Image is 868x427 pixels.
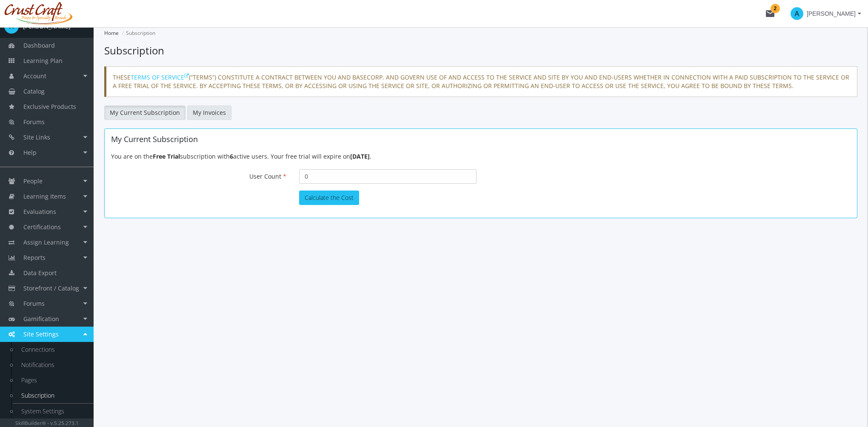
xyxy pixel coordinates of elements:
[23,87,45,95] span: Catalog
[13,357,94,373] a: Notifications
[23,269,57,277] span: Data Export
[23,330,59,338] span: Site Settings
[104,43,857,58] h1: Subscription
[23,148,37,157] span: Help
[350,152,370,160] strong: [DATE]
[23,72,46,80] span: Account
[299,191,359,205] button: Calculate the Cost
[13,388,94,403] a: Subscription
[131,73,189,81] a: TERMS OF SERVICE
[807,6,856,21] span: [PERSON_NAME]
[23,284,79,292] span: Storefront / Catalog
[153,152,180,160] strong: Free Trial
[13,404,94,419] a: System Settings
[23,208,56,216] span: Evaluations
[23,177,43,185] span: People
[13,342,94,357] a: Connections
[104,105,186,120] a: My Current Subscription
[23,102,76,111] span: Exclusive Products
[13,373,94,388] a: Pages
[120,27,155,39] li: Subscription
[230,152,233,160] strong: 6
[791,7,803,20] span: A
[23,41,55,49] span: Dashboard
[111,152,851,161] div: You are on the subscription with active users. Your free trial will expire on .
[105,169,293,181] label: User Count
[104,29,119,37] a: Home
[187,105,231,120] a: My Invoices
[765,9,775,19] mat-icon: mail
[23,133,50,141] span: Site Links
[23,253,46,262] span: Reports
[15,419,79,426] small: SkillBuilder® - v.5.25.273.1
[111,134,198,144] span: My Current Subscription
[23,299,45,307] span: Forums
[23,223,61,231] span: Certifications
[23,238,69,246] span: Assign Learning
[23,57,63,65] span: Learning Plan
[23,118,45,126] span: Forums
[104,66,857,97] div: THESE (“TERMS”) CONSTITUTE A CONTRACT BETWEEN YOU AND BASECORP. AND GOVERN USE OF AND ACCESS TO T...
[23,192,66,200] span: Learning Items
[23,315,59,323] span: Gamification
